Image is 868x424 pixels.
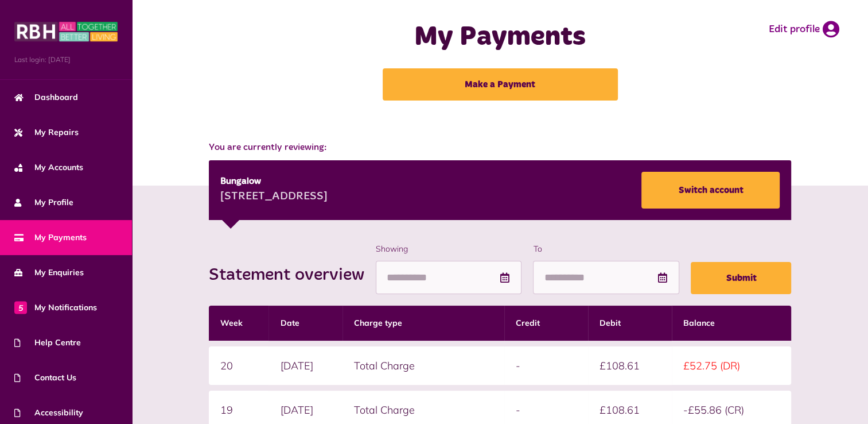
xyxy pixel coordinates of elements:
div: Bungalow [220,175,328,188]
label: Showing [376,243,522,255]
h1: My Payments [328,21,673,54]
td: £52.75 (DR) [672,346,792,385]
button: Submit [691,262,791,294]
img: MyRBH [14,20,118,43]
th: Debit [588,306,672,341]
th: Balance [672,306,792,341]
span: 5 [14,301,27,314]
td: - [504,346,588,385]
span: Accessibility [14,407,83,419]
span: My Repairs [14,126,79,138]
td: [DATE] [268,346,342,385]
td: 20 [209,346,269,385]
span: Contact Us [14,372,76,384]
th: Week [209,306,269,341]
span: My Accounts [14,161,83,174]
td: Total Charge [342,346,504,385]
span: My Enquiries [14,267,84,279]
span: Help Centre [14,337,81,349]
h2: Statement overview [209,265,376,286]
a: Make a Payment [383,68,618,101]
span: You are currently reviewing: [209,141,792,155]
th: Date [268,306,342,341]
label: To [533,243,679,255]
a: Edit profile [769,21,839,38]
span: Last login: [DATE] [14,55,118,65]
span: My Profile [14,196,73,209]
div: [STREET_ADDRESS] [220,188,328,206]
th: Charge type [342,306,504,341]
th: Credit [504,306,588,341]
span: My Payments [14,232,87,244]
span: My Notifications [14,302,97,314]
td: £108.61 [588,346,672,385]
span: Dashboard [14,91,78,103]
a: Switch account [641,172,780,209]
